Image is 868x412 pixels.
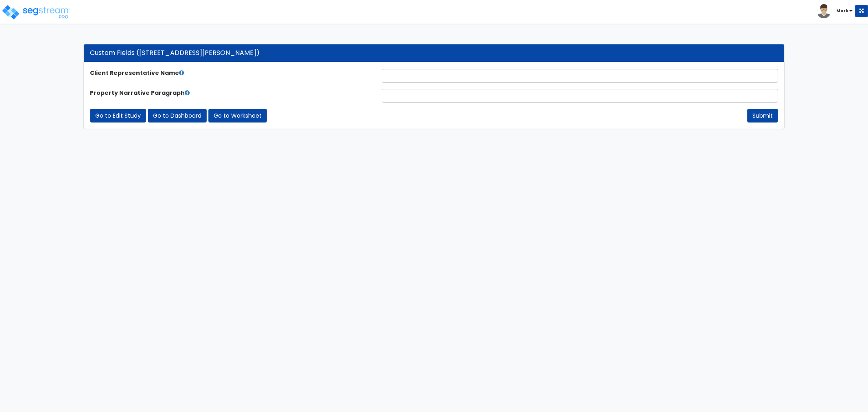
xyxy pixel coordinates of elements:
[208,109,267,123] a: Go to Worksheet
[148,109,207,123] a: Go to Dashboard
[747,109,778,123] button: Submit
[817,4,831,18] img: avatar.png
[185,90,190,96] i: {{ prop_narrative_paragraph }}
[90,48,778,58] div: Custom Fields ([STREET_ADDRESS][PERSON_NAME])
[179,70,184,76] i: {{ client_rep_name }}
[1,4,70,20] img: logo_pro_r.png
[84,69,376,77] label: Client Representative Name
[836,8,848,14] b: Mark
[84,89,376,97] label: Property Narrative Paragraph
[90,109,146,123] a: Go to Edit Study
